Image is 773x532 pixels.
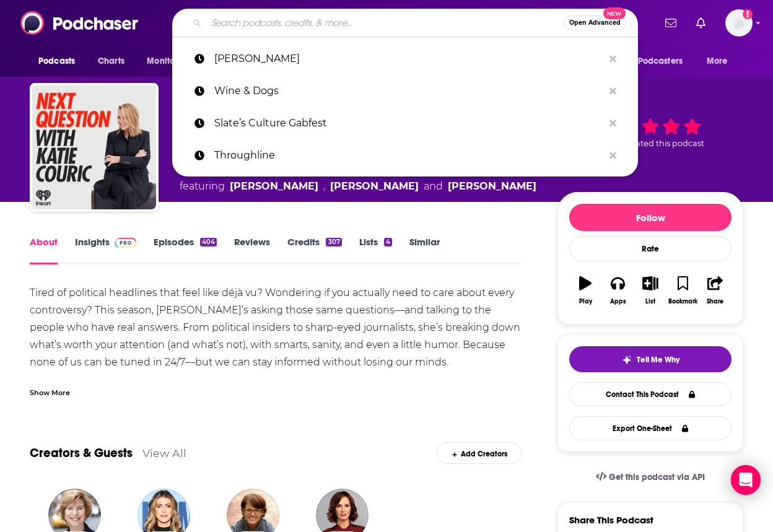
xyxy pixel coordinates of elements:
div: A weekly podcast [180,164,536,194]
a: Contact This Podcast [569,382,732,406]
span: Get this podcast via API [609,472,705,482]
div: Tired of political headlines that feel like déjà vu? Wondering if you actually need to care about... [30,284,522,423]
div: 307 [326,238,341,246]
span: and [260,165,279,177]
a: Elizabeth Vargas [330,179,419,194]
div: 404 [200,238,217,246]
div: Rate [569,236,732,261]
button: Share [699,268,732,313]
a: Throughline [172,139,638,172]
a: Society [223,165,260,177]
div: Share [707,298,723,305]
a: Slate’s Culture Gabfest [172,107,638,139]
span: Tell Me Why [637,355,679,365]
span: rated this podcast [632,139,704,148]
img: tell me why sparkle [622,355,632,365]
a: Episodes404 [154,236,217,264]
span: featuring [180,179,536,194]
a: Carrie Monahan [448,179,536,194]
span: New [603,7,626,19]
p: Wine & Dogs [214,75,603,107]
button: Follow [569,204,732,231]
div: Apps [610,298,626,305]
a: [PERSON_NAME] [172,43,638,75]
span: Monitoring [147,53,191,70]
div: List [645,298,655,305]
a: Lists4 [359,236,392,264]
a: InsightsPodchaser Pro [75,236,136,264]
svg: Add a profile image [743,9,753,19]
div: Open Intercom Messenger [731,465,761,495]
a: Katie Couric [230,179,318,194]
button: Apps [601,268,634,313]
button: Show profile menu [725,9,753,37]
button: open menu [698,50,743,73]
button: List [634,268,666,313]
img: Podchaser Pro [115,238,136,248]
a: Charts [90,50,132,73]
span: For Podcasters [623,53,683,70]
button: tell me why sparkleTell Me Why [569,346,732,372]
span: , [323,179,325,194]
a: Creators & Guests [30,445,133,461]
a: Show notifications dropdown [691,12,710,33]
a: Reviews [234,236,270,264]
a: Credits307 [287,236,341,264]
button: Open AdvancedNew [564,15,626,30]
button: Bookmark [666,268,699,313]
input: Search podcasts, credits, & more... [206,13,564,33]
a: Similar [409,236,440,264]
span: Open Advanced [569,20,621,26]
a: Get this podcast via API [586,462,715,492]
button: Export One-Sheet [569,416,732,440]
span: Podcasts [38,53,75,70]
button: open menu [615,50,701,73]
img: User Profile [725,9,753,37]
span: More [707,53,728,70]
button: open menu [30,50,91,73]
span: and [424,179,443,194]
a: Culture [279,165,318,177]
div: 1 personrated this podcast [557,94,743,172]
img: Next Question with Katie Couric [32,85,156,209]
div: Search podcasts, credits, & more... [172,9,638,37]
p: Throughline [214,139,603,172]
p: Slate’s Culture Gabfest [214,107,603,139]
img: Podchaser - Follow, Share and Rate Podcasts [20,11,139,35]
span: Logged in as ScottWMann [725,9,753,37]
div: Play [579,298,592,305]
button: open menu [138,50,207,73]
a: View All [142,447,186,460]
div: 4 [384,238,392,246]
p: katie couric [214,43,603,75]
a: About [30,236,58,264]
a: Wine & Dogs [172,75,638,107]
h3: Share This Podcast [569,514,653,526]
div: Add Creators [437,442,522,464]
div: Bookmark [668,298,697,305]
span: Charts [98,53,124,70]
button: Play [569,268,601,313]
a: Show notifications dropdown [660,12,681,33]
